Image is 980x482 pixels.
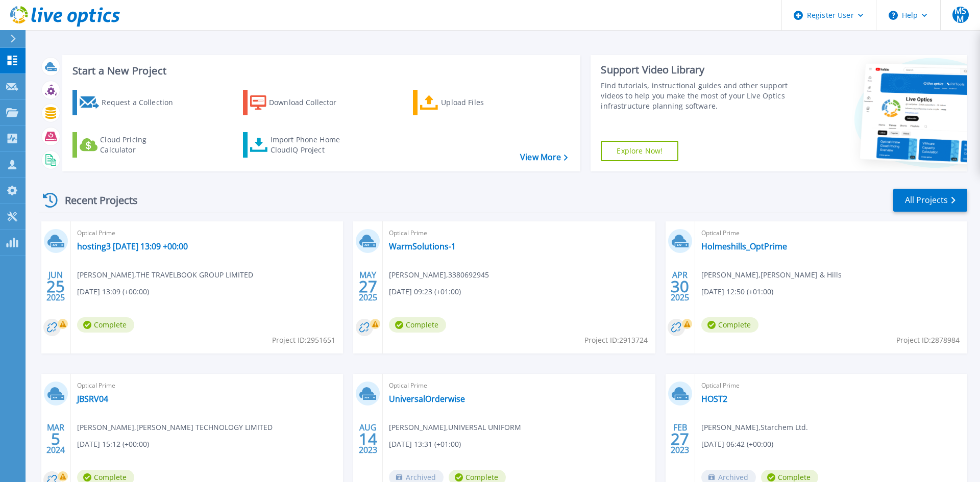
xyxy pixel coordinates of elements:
[77,394,108,404] a: JBSRV04
[77,439,149,450] span: [DATE] 15:12 (+00:00)
[359,282,377,291] span: 27
[893,189,967,212] a: All Projects
[701,380,961,391] span: Optical Prime
[77,269,253,281] span: [PERSON_NAME] , THE TRAVELBOOK GROUP LIMITED
[77,317,134,333] span: Complete
[389,422,521,433] span: [PERSON_NAME] , UNIVERSAL UNIFORM
[389,394,465,404] a: UniversalOrderwise
[389,317,446,333] span: Complete
[272,335,335,346] span: Project ID: 2951651
[39,188,152,213] div: Recent Projects
[72,65,568,77] h3: Start a New Project
[701,286,773,297] span: [DATE] 12:50 (+01:00)
[389,439,461,450] span: [DATE] 13:31 (+01:00)
[671,282,689,291] span: 30
[77,422,273,433] span: [PERSON_NAME] , [PERSON_NAME] TECHNOLOGY LIMITED
[389,269,489,281] span: [PERSON_NAME] , 3380692945
[701,394,727,404] a: HOST2
[670,420,690,458] div: FEB 2023
[520,153,568,162] a: View More
[601,81,793,111] div: Find tutorials, instructional guides and other support videos to help you make the most of your L...
[601,141,678,161] a: Explore Now!
[77,241,188,251] a: hosting3 [DATE] 13:09 +00:00
[269,92,351,113] div: Download Collector
[77,227,337,239] span: Optical Prime
[46,420,65,458] div: MAR 2024
[584,335,648,346] span: Project ID: 2913724
[77,286,149,297] span: [DATE] 13:09 (+00:00)
[389,380,649,391] span: Optical Prime
[271,135,350,155] div: Import Phone Home CloudIQ Project
[389,227,649,239] span: Optical Prime
[701,422,808,433] span: [PERSON_NAME] , Starchem Ltd.
[102,92,183,113] div: Request a Collection
[72,90,186,115] a: Request a Collection
[601,63,793,77] div: Support Video Library
[701,241,787,251] a: Holmeshills_OptPrime
[701,269,842,281] span: [PERSON_NAME] , [PERSON_NAME] & Hills
[243,90,357,115] a: Download Collector
[701,227,961,239] span: Optical Prime
[77,380,337,391] span: Optical Prime
[358,420,378,458] div: AUG 2023
[670,268,690,305] div: APR 2025
[51,435,60,443] span: 5
[701,439,773,450] span: [DATE] 06:42 (+00:00)
[359,435,377,443] span: 14
[72,132,186,158] a: Cloud Pricing Calculator
[46,282,65,291] span: 25
[441,92,523,113] div: Upload Files
[701,317,758,333] span: Complete
[100,135,182,155] div: Cloud Pricing Calculator
[46,268,65,305] div: JUN 2025
[358,268,378,305] div: MAY 2025
[952,7,969,23] span: MSM
[389,286,461,297] span: [DATE] 09:23 (+01:00)
[413,90,527,115] a: Upload Files
[896,335,960,346] span: Project ID: 2878984
[389,241,456,251] a: WarmSolutions-1
[671,435,689,443] span: 27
